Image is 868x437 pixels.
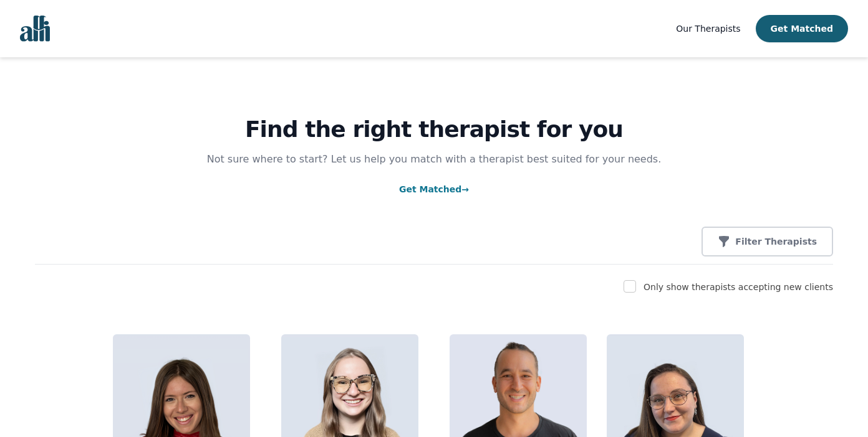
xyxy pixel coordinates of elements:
img: alli logo [20,16,50,42]
p: Filter Therapists [735,235,817,248]
p: Not sure where to start? Let us help you match with a therapist best suited for your needs. [195,152,673,167]
a: Get Matched [399,184,469,194]
span: Our Therapists [676,24,740,34]
a: Our Therapists [676,21,740,36]
button: Get Matched [756,15,848,42]
label: Only show therapists accepting new clients [644,282,833,292]
h1: Find the right therapist for you [35,117,833,142]
button: Filter Therapists [702,227,833,256]
span: → [461,184,469,194]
